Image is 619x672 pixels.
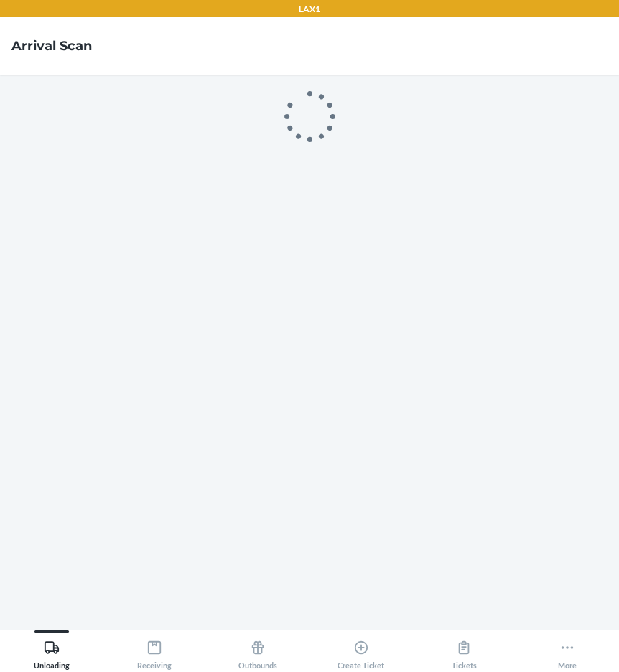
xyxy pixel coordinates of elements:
[558,634,577,670] div: More
[11,37,92,55] h4: Arrival Scan
[137,634,172,670] div: Receiving
[338,634,384,670] div: Create Ticket
[238,634,277,670] div: Outbounds
[413,630,516,670] button: Tickets
[452,634,477,670] div: Tickets
[299,3,320,16] p: LAX1
[34,634,70,670] div: Unloading
[309,630,413,670] button: Create Ticket
[516,630,619,670] button: More
[206,630,309,670] button: Outbounds
[103,630,207,670] button: Receiving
